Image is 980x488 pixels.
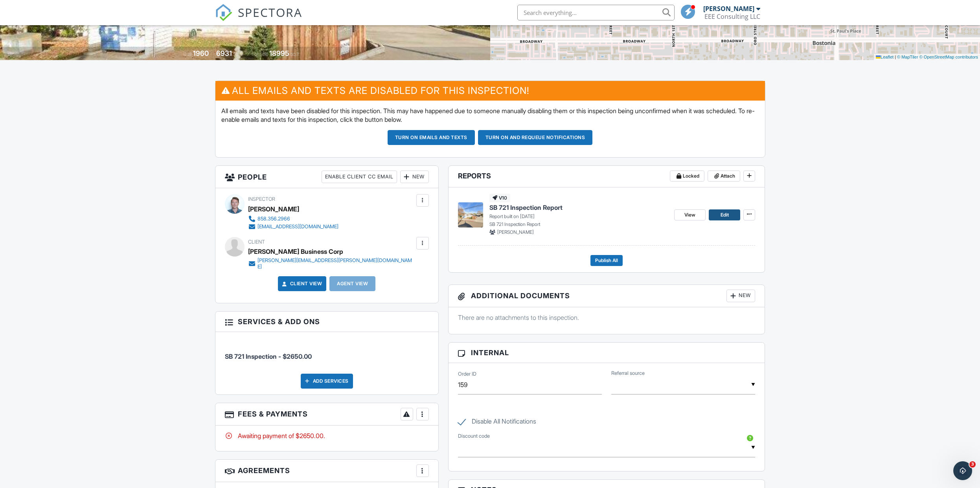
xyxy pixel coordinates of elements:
span: Inspector [248,196,275,202]
a: © OpenStreetMap contributors [919,55,978,59]
a: © MapTiler [897,55,918,59]
p: All emails and texts have been disabled for this inspection. This may have happened due to someon... [221,106,759,124]
span: 3 [969,461,976,468]
button: Turn on emails and texts [388,130,475,145]
div: 6931 [216,49,232,57]
p: There are no attachments to this inspection. [458,313,756,322]
a: Client View [281,280,322,288]
div: Add Services [301,374,353,389]
span: Client [248,239,265,245]
a: [EMAIL_ADDRESS][DOMAIN_NAME] [248,223,338,231]
a: 858.356.2966 [248,215,338,223]
div: [EMAIL_ADDRESS][DOMAIN_NAME] [257,224,338,230]
span: sq.ft. [291,51,300,57]
a: Leaflet [876,55,894,59]
h3: All emails and texts are disabled for this inspection! [215,81,765,100]
div: 858.356.2966 [257,216,290,222]
label: Order ID [458,371,476,378]
h3: Agreements [215,460,438,482]
span: SPECTORA [238,4,302,20]
div: EEE Consulting LLC [704,13,760,20]
a: [PERSON_NAME][EMAIL_ADDRESS][PERSON_NAME][DOMAIN_NAME] [248,257,414,270]
label: Discount code [458,433,490,440]
label: Disable All Notifications [458,418,536,427]
iframe: Intercom live chat [953,461,972,480]
span: Built [183,51,192,57]
a: SPECTORA [215,11,302,27]
h3: Additional Documents [449,285,765,307]
div: [PERSON_NAME] Business Corp [248,246,343,257]
div: [PERSON_NAME] [703,5,754,13]
div: 18995 [269,49,289,57]
span: | [895,55,896,59]
span: sq. ft. [233,51,244,57]
span: SB 721 Inspection - $2650.00 [225,352,312,360]
span: Lot Size [252,51,268,57]
label: Referral source [611,370,645,377]
img: The Best Home Inspection Software - Spectora [215,4,232,21]
div: Enable Client CC Email [322,171,397,183]
h3: People [215,166,438,188]
div: Awaiting payment of $2650.00. [225,431,429,440]
div: [PERSON_NAME] [248,203,299,215]
h3: Fees & Payments [215,403,438,426]
li: Service: SB 721 Inspection [225,338,429,367]
div: [PERSON_NAME][EMAIL_ADDRESS][PERSON_NAME][DOMAIN_NAME] [257,257,414,270]
div: 1960 [193,49,209,57]
h3: Internal [449,343,765,363]
h3: Services & Add ons [215,312,438,332]
input: Search everything... [517,5,675,20]
div: New [400,171,429,183]
div: New [726,290,755,302]
button: Turn on and Requeue Notifications [478,130,593,145]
